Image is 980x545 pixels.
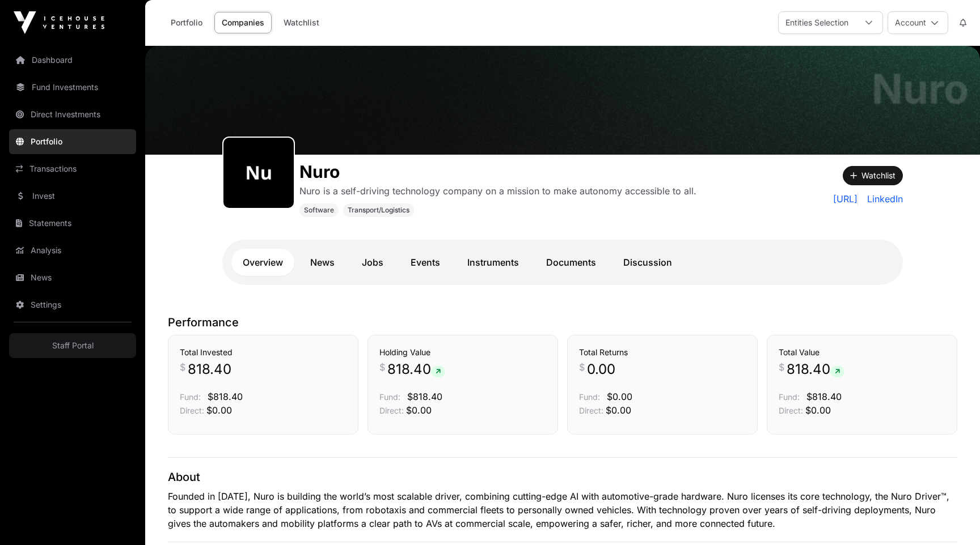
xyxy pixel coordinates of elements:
[923,491,980,545] iframe: Chat Widget
[168,469,957,485] p: About
[399,249,451,276] a: Events
[587,360,615,378] span: 0.00
[350,249,395,276] a: Jobs
[379,392,400,402] span: Fund:
[407,391,442,402] span: $818.40
[806,391,842,402] span: $818.40
[379,347,546,358] h3: Holding Value
[299,161,696,182] h1: Nuro
[9,333,136,358] a: Staff Portal
[387,360,445,378] span: 818.40
[231,249,894,276] nav: Tabs
[180,392,201,402] span: Fund:
[9,184,136,208] a: Invest
[9,211,136,236] a: Statements
[9,265,136,290] a: News
[456,249,530,276] a: Instruments
[787,360,844,378] span: 818.40
[9,48,136,73] a: Dashboard
[168,314,957,330] p: Performance
[579,392,600,402] span: Fund:
[779,347,945,358] h3: Total Value
[379,360,385,374] span: $
[888,11,948,34] button: Account
[304,206,334,215] span: Software
[779,392,800,402] span: Fund:
[276,12,327,33] a: Watchlist
[779,12,855,33] div: Entities Selection
[9,75,136,100] a: Fund Investments
[163,12,210,33] a: Portfolio
[180,360,185,374] span: $
[188,360,231,378] span: 818.40
[9,156,136,181] a: Transactions
[579,406,603,415] span: Direct:
[9,292,136,317] a: Settings
[606,405,631,416] span: $0.00
[9,102,136,127] a: Direct Investments
[406,405,432,416] span: $0.00
[299,249,346,276] a: News
[168,489,957,530] p: Founded in [DATE], Nuro is building the world’s most scalable driver, combining cutting-edge AI w...
[231,249,294,276] a: Overview
[833,192,858,206] a: [URL]
[228,142,289,203] img: nuro436.png
[214,12,272,33] a: Companies
[779,360,784,374] span: $
[9,129,136,154] a: Portfolio
[579,347,746,358] h3: Total Returns
[805,405,831,416] span: $0.00
[206,405,232,416] span: $0.00
[612,249,683,276] a: Discussion
[9,238,136,263] a: Analysis
[535,249,607,276] a: Documents
[145,46,980,155] img: Nuro
[180,406,204,415] span: Direct:
[299,184,696,198] p: Nuro is a self-driving technology company on a mission to make autonomy accessible to all.
[180,347,347,358] h3: Total Invested
[579,360,585,374] span: $
[379,406,404,415] span: Direct:
[843,166,903,185] button: Watchlist
[14,11,104,34] img: Icehouse Ventures Logo
[208,391,243,402] span: $818.40
[607,391,632,402] span: $0.00
[872,69,969,109] h1: Nuro
[863,192,903,206] a: LinkedIn
[348,206,409,215] span: Transport/Logistics
[779,406,803,415] span: Direct:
